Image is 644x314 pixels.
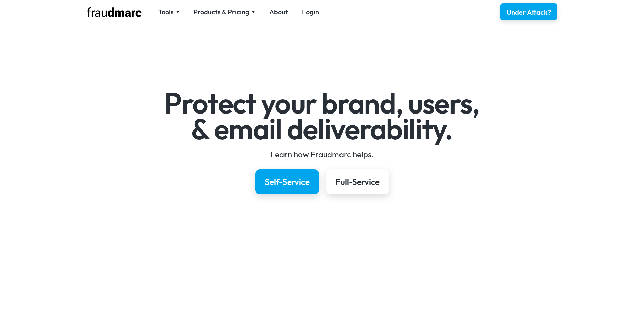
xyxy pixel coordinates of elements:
div: Self-Service [265,176,310,187]
div: Products & Pricing [194,7,255,17]
div: Tools [158,7,179,17]
a: Login [302,7,319,17]
a: About [269,7,288,17]
div: Learn how Fraudmarc helps. [125,149,519,160]
a: Under Attack? [500,3,557,20]
a: Full-Service [326,169,389,194]
a: Self-Service [255,169,319,194]
div: Tools [158,7,174,17]
div: Full-Service [336,176,380,187]
div: Under Attack? [507,7,551,17]
div: Products & Pricing [194,7,250,17]
h1: Protect your brand, users, & email deliverability. [125,90,519,142]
